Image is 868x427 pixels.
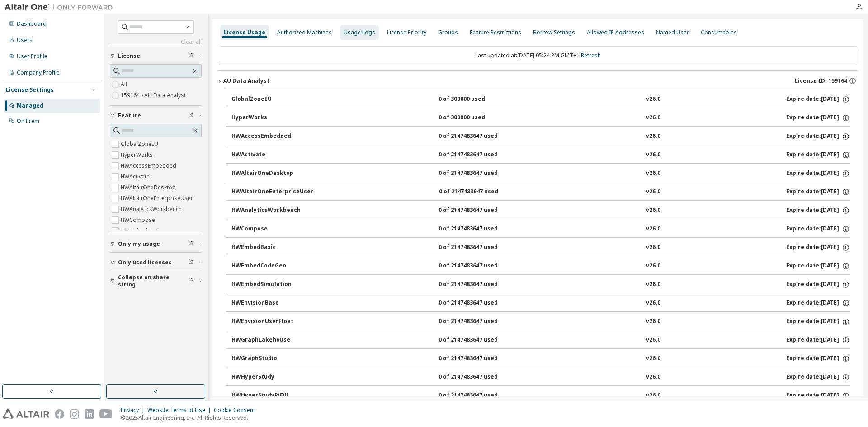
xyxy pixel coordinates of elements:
div: HWCompose [231,225,313,233]
div: Website Terms of Use [147,407,214,414]
button: HWEmbedCodeGen0 of 2147483647 usedv26.0Expire date:[DATE] [231,256,850,276]
div: Dashboard [17,20,47,28]
div: Authorized Machines [277,29,332,36]
span: Only used licenses [118,259,172,266]
span: Feature [118,112,141,119]
button: HWEmbedSimulation0 of 2147483647 usedv26.0Expire date:[DATE] [231,275,850,295]
div: Expire date: [DATE] [786,169,850,178]
div: Borrow Settings [533,29,575,36]
div: HWHyperStudyPiFill [231,392,313,400]
button: HWAnalyticsWorkbench0 of 2147483647 usedv26.0Expire date:[DATE] [231,201,850,221]
label: HWCompose [121,215,157,225]
div: Expire date: [DATE] [786,206,850,215]
div: v26.0 [646,132,660,141]
div: AU Data Analyst [223,77,269,84]
div: HWEmbedCodeGen [231,262,313,270]
button: Feature [110,106,202,126]
div: v26.0 [646,225,660,233]
span: Clear filter [188,277,193,285]
div: License Settings [6,86,54,94]
label: HWAnalyticsWorkbench [121,204,184,215]
div: Managed [17,102,43,109]
span: Clear filter [188,240,193,248]
div: On Prem [17,117,39,125]
div: Expire date: [DATE] [786,299,850,307]
div: Privacy [121,407,147,414]
div: Last updated at: [DATE] 05:24 PM GMT+1 [218,46,858,65]
span: License [118,52,140,60]
div: 0 of 2147483647 used [439,392,520,400]
div: v26.0 [646,206,660,215]
span: License ID: 159164 [795,77,847,84]
div: v26.0 [646,262,660,270]
div: HWEnvisionUserFloat [231,318,313,326]
div: Cookie Consent [214,407,260,414]
div: v26.0 [646,336,660,344]
div: v26.0 [646,392,660,400]
button: HWEmbedBasic0 of 2147483647 usedv26.0Expire date:[DATE] [231,238,850,258]
div: 0 of 2147483647 used [439,373,520,381]
button: HWAccessEmbedded0 of 2147483647 usedv26.0Expire date:[DATE] [231,127,850,146]
div: 0 of 2147483647 used [439,206,520,215]
div: Expire date: [DATE] [786,336,850,344]
label: 159164 - AU Data Analyst [121,90,188,101]
div: Expire date: [DATE] [786,392,850,400]
div: GlobalZoneEU [231,95,313,103]
label: HWAltairOneEnterpriseUser [121,193,195,204]
img: youtube.svg [99,409,113,419]
div: 0 of 2147483647 used [439,188,520,196]
div: v26.0 [646,188,660,196]
div: Named User [656,29,689,36]
div: Company Profile [17,69,60,76]
label: All [121,79,129,90]
button: HWHyperStudy0 of 2147483647 usedv26.0Expire date:[DATE] [231,367,850,387]
div: 0 of 2147483647 used [439,132,520,141]
div: HWEmbedSimulation [231,281,313,289]
div: HyperWorks [231,114,313,122]
div: HWGraphLakehouse [231,336,313,344]
div: Usage Logs [344,29,375,36]
div: Expire date: [DATE] [786,151,850,159]
div: 0 of 2147483647 used [439,262,520,270]
div: Expire date: [DATE] [786,281,850,289]
div: HWHyperStudy [231,373,313,381]
button: HWGraphLakehouse0 of 2147483647 usedv26.0Expire date:[DATE] [231,330,850,350]
div: Expire date: [DATE] [786,262,850,270]
button: License [110,46,202,66]
div: Feature Restrictions [470,29,521,36]
div: v26.0 [646,169,660,178]
button: Collapse on share string [110,271,202,291]
div: Expire date: [DATE] [786,373,850,381]
div: Expire date: [DATE] [786,188,850,196]
div: v26.0 [646,151,660,159]
div: v26.0 [646,114,660,122]
div: HWEnvisionBase [231,299,313,307]
div: 0 of 2147483647 used [439,318,520,326]
div: 0 of 2147483647 used [439,336,520,344]
div: HWAltairOneDesktop [231,169,313,178]
div: License Usage [224,29,265,36]
div: v26.0 [646,95,660,103]
div: 0 of 300000 used [439,95,520,103]
a: Clear all [110,38,202,46]
div: Groups [438,29,458,36]
label: HWAccessEmbedded [121,160,178,171]
div: Expire date: [DATE] [786,114,850,122]
div: Users [17,37,33,44]
img: Altair One [5,3,118,12]
div: HWEmbedBasic [231,244,313,252]
button: HWEnvisionBase0 of 2147483647 usedv26.0Expire date:[DATE] [231,293,850,313]
button: Only used licenses [110,253,202,272]
div: HWAnalyticsWorkbench [231,206,313,215]
div: v26.0 [646,299,660,307]
div: v26.0 [646,355,660,363]
button: HWEnvisionUserFloat0 of 2147483647 usedv26.0Expire date:[DATE] [231,312,850,332]
button: HWActivate0 of 2147483647 usedv26.0Expire date:[DATE] [231,145,850,165]
div: 0 of 2147483647 used [439,281,520,289]
button: GlobalZoneEU0 of 300000 usedv26.0Expire date:[DATE] [231,89,850,109]
span: Collapse on share string [118,274,188,288]
a: Refresh [581,52,601,59]
div: License Priority [387,29,426,36]
span: Clear filter [188,259,193,266]
button: HWAltairOneDesktop0 of 2147483647 usedv26.0Expire date:[DATE] [231,164,850,183]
